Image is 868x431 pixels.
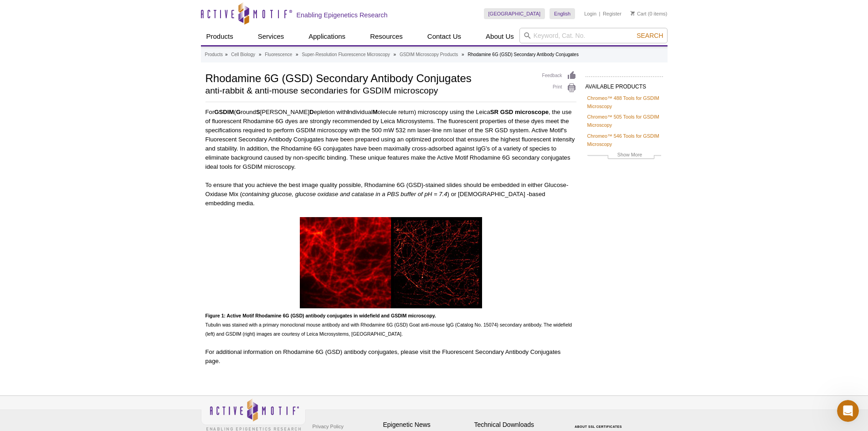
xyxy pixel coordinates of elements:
[365,28,408,45] a: Resources
[394,52,396,57] li: »
[542,71,576,81] a: Feedback
[599,8,601,19] li: |
[584,10,596,17] a: Login
[637,32,663,39] span: Search
[242,191,447,197] em: containing glucose, glucose oxidase and catalase in a PBS buffer of pH = 7.4
[205,313,572,337] span: Tubulin was stained with a primary monoclonal mouse antibody and with Rhodamine 6G (GSD) Goat ant...
[205,71,533,84] h1: Rhodamine 6G (GSD) Secondary Antibody Conjugates
[634,31,666,40] button: Search
[256,109,260,115] strong: S
[205,87,533,95] h2: anti-rabbit & anti-mouse secondaries for GSDIM microscopy
[575,425,622,428] a: ABOUT SSL CERTIFICATES
[265,51,292,59] a: Fluorescence
[347,109,349,115] strong: I
[400,51,458,59] a: GSDIM Microscopy Products
[231,51,255,59] a: Cell Biology
[303,28,351,45] a: Applications
[296,52,298,57] li: »
[586,76,663,93] h2: AVAILABLE PRODUCTS
[297,11,388,19] h2: Enabling Epigenetics Research
[490,109,549,115] strong: SR GSD microscope
[309,109,314,115] strong: D
[300,217,482,308] img: Comparison of conventional widefield microscopy and GSDIM microscopy using Rhodamine 6G (GSD) Goa...
[550,8,575,19] a: English
[462,52,464,57] li: »
[422,28,467,45] a: Contact Us
[837,400,859,422] iframe: Intercom live chat
[201,28,239,45] a: Products
[225,52,228,57] li: »
[631,8,668,19] li: (0 items)
[603,10,621,17] a: Register
[252,28,290,45] a: Services
[542,83,576,93] a: Print
[205,51,223,59] a: Products
[259,52,262,57] li: »
[214,109,234,115] strong: GSDIM
[205,313,436,318] strong: Figure 1: Active Motif Rhodamine 6G (GSD) antibody conjugates in widefield and GSDIM microscopy.
[631,10,647,17] a: Cart
[587,151,661,161] a: Show More
[383,421,470,429] h4: Epigenetic News
[302,51,390,59] a: Super-Resolution Fluorescence Microscopy
[236,109,241,115] strong: G
[587,94,661,110] a: Chromeo™ 488 Tools for GSDIM Microscopy
[205,348,576,366] p: For additional information on Rhodamine 6G (GSD) antibody conjugates, please visit the Fluorescen...
[373,109,378,115] strong: M
[484,8,545,19] a: [GEOGRAPHIC_DATA]
[631,11,635,16] img: Your Cart
[519,28,668,43] input: Keyword, Cat. No.
[205,181,576,208] p: To ensure that you achieve the best image quality possible, Rhodamine 6G (GSD)-stained slides sho...
[474,421,561,429] h4: Technical Downloads
[480,28,519,45] a: About Us
[587,132,661,148] a: Chromeo™ 546 Tools for GSDIM Microscopy
[467,52,578,57] li: Rhodamine 6G (GSD) Secondary Antibody Conjugates
[587,113,661,129] a: Chromeo™ 505 Tools for GSDIM Microscopy
[205,108,576,171] p: For ( round [PERSON_NAME] epletion with ndividual olecule return) microscopy using the Leica , th...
